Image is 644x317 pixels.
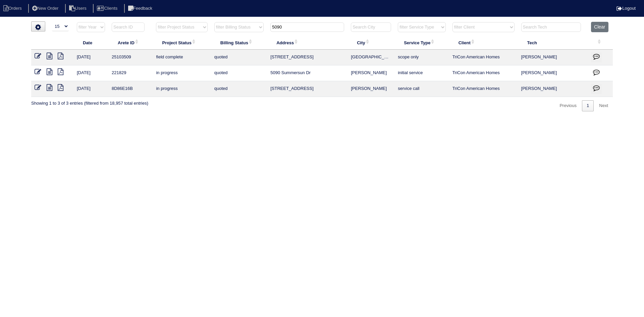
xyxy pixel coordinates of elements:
[591,22,608,32] button: Clear
[73,50,108,65] td: [DATE]
[108,36,153,50] th: Arete ID: activate to sort column ascending
[518,50,588,65] td: [PERSON_NAME]
[112,22,145,32] input: Search ID
[267,81,347,97] td: [STREET_ADDRESS]
[211,36,267,50] th: Billing Status: activate to sort column ascending
[73,81,108,97] td: [DATE]
[65,6,92,11] a: Users
[108,65,153,81] td: 221829
[347,36,394,50] th: City: activate to sort column ascending
[394,36,449,50] th: Service Type: activate to sort column ascending
[28,6,64,11] a: New Order
[267,36,347,50] th: Address: activate to sort column ascending
[555,100,581,111] a: Previous
[521,22,581,32] input: Search Tech
[73,36,108,50] th: Date
[347,81,394,97] td: [PERSON_NAME]
[153,50,211,65] td: field complete
[449,81,518,97] td: TriCon American Homes
[153,65,211,81] td: in progress
[394,50,449,65] td: scope only
[267,65,347,81] td: 5090 Summersun Dr
[347,65,394,81] td: [PERSON_NAME]
[616,6,636,11] a: Logout
[153,36,211,50] th: Project Status: activate to sort column ascending
[588,36,613,50] th: : activate to sort column ascending
[449,36,518,50] th: Client: activate to sort column ascending
[449,50,518,65] td: TriCon American Homes
[449,65,518,81] td: TriCon American Homes
[153,81,211,97] td: in progress
[518,81,588,97] td: [PERSON_NAME]
[65,4,92,13] li: Users
[31,97,148,106] div: Showing 1 to 3 of 3 entries (filtered from 18,957 total entries)
[347,50,394,65] td: [GEOGRAPHIC_DATA]
[93,6,123,11] a: Clients
[108,50,153,65] td: 25103509
[73,65,108,81] td: [DATE]
[351,22,391,32] input: Search City
[211,50,267,65] td: quoted
[211,65,267,81] td: quoted
[582,100,594,111] a: 1
[267,50,347,65] td: [STREET_ADDRESS]
[28,4,64,13] li: New Order
[270,22,344,32] input: Search Address
[93,4,123,13] li: Clients
[394,81,449,97] td: service call
[518,36,588,50] th: Tech
[594,100,613,111] a: Next
[124,4,158,13] li: Feedback
[518,65,588,81] td: [PERSON_NAME]
[394,65,449,81] td: initial service
[211,81,267,97] td: quoted
[108,81,153,97] td: 8D86E16B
